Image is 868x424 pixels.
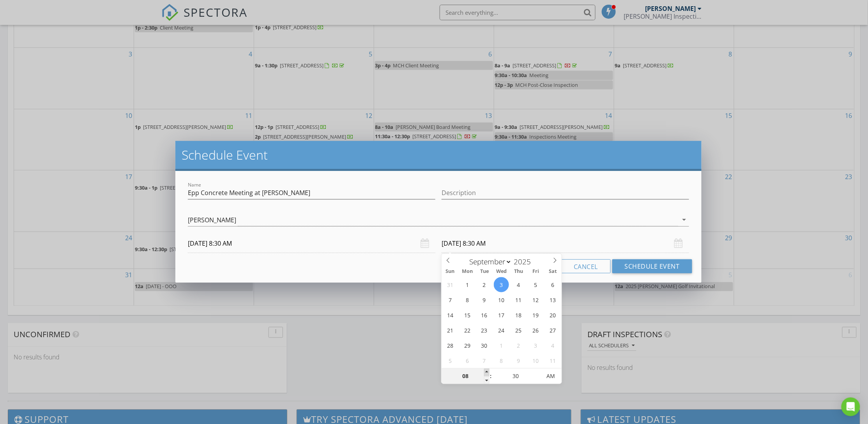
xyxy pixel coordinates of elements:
[460,308,475,323] span: September 15, 2025
[460,277,475,292] span: September 1, 2025
[545,292,560,308] span: September 13, 2025
[442,308,458,323] span: September 14, 2025
[528,292,543,308] span: September 12, 2025
[494,308,509,323] span: September 17, 2025
[442,269,459,274] span: Sun
[494,323,509,338] span: September 24, 2025
[511,308,526,323] span: September 18, 2025
[512,257,537,267] input: Year
[442,323,458,338] span: September 21, 2025
[841,398,860,416] div: Open Intercom Messenger
[680,215,689,224] i: arrow_drop_down
[545,277,560,292] span: September 6, 2025
[540,369,561,384] span: Click to toggle
[442,338,458,353] span: September 28, 2025
[511,338,526,353] span: October 2, 2025
[477,338,492,353] span: September 30, 2025
[545,308,560,323] span: September 20, 2025
[528,308,543,323] span: September 19, 2025
[528,338,543,353] span: October 3, 2025
[528,323,543,338] span: September 26, 2025
[460,338,475,353] span: September 29, 2025
[460,353,475,368] span: October 6, 2025
[561,259,611,273] button: Cancel
[511,323,526,338] span: September 25, 2025
[442,292,458,308] span: September 7, 2025
[460,292,475,308] span: September 8, 2025
[494,353,509,368] span: October 8, 2025
[494,292,509,308] span: September 10, 2025
[460,323,475,338] span: September 22, 2025
[477,277,492,292] span: September 2, 2025
[182,147,695,163] h2: Schedule Event
[493,269,510,274] span: Wed
[494,338,509,353] span: October 1, 2025
[545,338,560,353] span: October 4, 2025
[442,234,689,253] input: Select date
[544,269,562,274] span: Sat
[459,269,476,274] span: Mon
[188,234,435,253] input: Select date
[527,269,544,274] span: Fri
[477,323,492,338] span: September 23, 2025
[494,277,509,292] span: September 3, 2025
[188,216,236,223] div: [PERSON_NAME]
[442,353,458,368] span: October 5, 2025
[545,323,560,338] span: September 27, 2025
[477,308,492,323] span: September 16, 2025
[476,269,493,274] span: Tue
[511,292,526,308] span: September 11, 2025
[442,277,458,292] span: August 31, 2025
[612,259,692,273] button: Schedule Event
[511,277,526,292] span: September 4, 2025
[490,369,492,384] span: :
[528,277,543,292] span: September 5, 2025
[477,353,492,368] span: October 7, 2025
[511,353,526,368] span: October 9, 2025
[528,353,543,368] span: October 10, 2025
[545,353,560,368] span: October 11, 2025
[510,269,527,274] span: Thu
[477,292,492,308] span: September 9, 2025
